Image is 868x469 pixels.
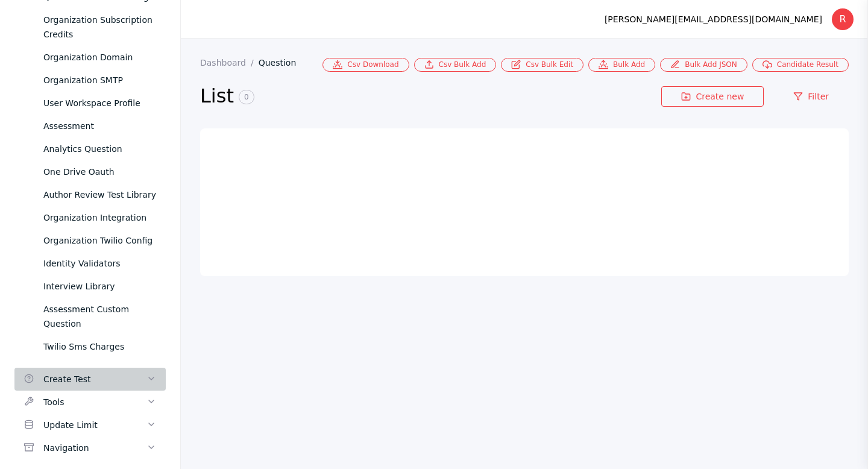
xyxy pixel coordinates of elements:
div: Organization Twilio Config [43,233,156,248]
div: Create Test [43,372,146,386]
div: Assessment [43,119,156,133]
a: Assessment Custom Question [14,298,166,335]
a: Create new [661,86,764,107]
a: Bulk Add JSON [660,58,747,72]
a: Filter [773,86,849,107]
div: Tools [43,395,146,409]
a: Identity Validators [14,252,166,275]
a: Dashboard [200,58,259,68]
a: Csv Bulk Add [414,58,497,72]
div: Identity Validators [43,256,156,271]
a: Organization Subscription Credits [14,8,166,46]
div: Organization Subscription Credits [43,13,156,42]
div: One Drive Oauth [43,165,156,179]
a: Assessment [14,115,166,137]
a: Organization Domain [14,46,166,69]
a: Bulk Add [588,58,655,72]
a: One Drive Oauth [14,160,166,183]
span: 0 [239,90,254,104]
div: [PERSON_NAME][EMAIL_ADDRESS][DOMAIN_NAME] [605,12,822,27]
div: Organization Integration [43,210,156,225]
div: Author Review Test Library [43,187,156,202]
a: Question [259,58,306,68]
a: Interview Library [14,275,166,298]
div: Update Limit [43,418,146,432]
a: Candidate Result [752,58,849,72]
a: Csv Bulk Edit [501,58,583,72]
a: Csv Download [322,58,409,72]
a: Organization Twilio Config [14,229,166,252]
a: Author Review Test Library [14,183,166,206]
div: User Workspace Profile [43,96,156,110]
div: Navigation [43,441,146,455]
div: Assessment Custom Question [43,302,156,331]
a: User Workspace Profile [14,92,166,115]
a: Twilio Sms Charges [14,335,166,358]
div: Twilio Sms Charges [43,339,156,354]
a: Analytics Question [14,137,166,160]
div: Interview Library [43,279,156,294]
h2: List [200,84,661,109]
div: Organization SMTP [43,73,156,87]
a: Organization Integration [14,206,166,229]
div: Analytics Question [43,142,156,156]
div: R [832,8,854,30]
a: Organization SMTP [14,69,166,92]
div: Organization Domain [43,50,156,65]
